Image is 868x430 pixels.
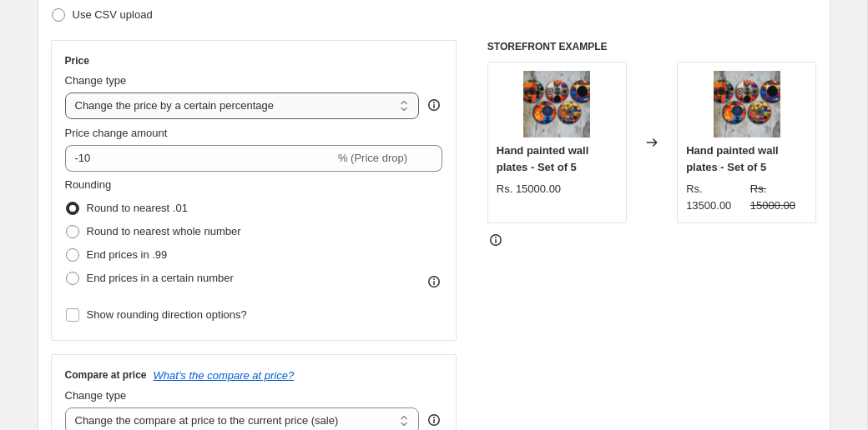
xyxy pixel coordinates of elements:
input: -15 [65,145,335,172]
span: Price change amount [65,127,168,139]
span: Use CSV upload [73,8,153,21]
img: painted-wall-plate-art-home-decor-interior-design_80x.jpg [714,71,780,137]
strike: Rs. 15000.00 [750,181,808,214]
h3: Compare at price [65,368,147,382]
div: Rs. 13500.00 [686,181,744,214]
div: help [426,412,442,428]
div: Rs. 15000.00 [497,181,561,197]
span: Change type [65,389,127,402]
div: help [426,97,442,113]
span: End prices in .99 [87,248,168,261]
span: Hand painted wall plates - Set of 5 [497,144,589,173]
h6: STOREFRONT EXAMPLE [487,40,817,53]
span: % (Price drop) [338,152,407,164]
span: End prices in a certain number [87,272,234,284]
span: Hand painted wall plates - Set of 5 [686,144,779,173]
span: Show rounding direction options? [87,308,247,321]
span: Round to nearest .01 [87,202,188,214]
h3: Price [65,54,89,67]
button: What's the compare at price? [154,369,295,382]
span: Rounding [65,178,112,191]
span: Round to nearest whole number [87,225,241,237]
img: painted-wall-plate-art-home-decor-interior-design_80x.jpg [523,71,590,137]
span: Change type [65,74,127,87]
